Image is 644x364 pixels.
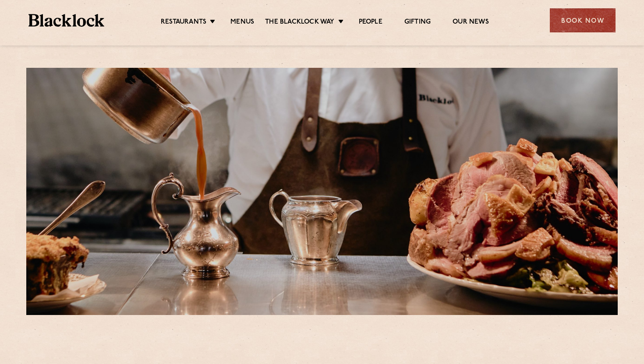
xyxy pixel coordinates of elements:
a: Our News [453,18,489,28]
a: People [359,18,382,28]
div: Book Now [550,8,616,32]
a: Menus [230,18,254,28]
a: The Blacklock Way [265,18,334,28]
img: BL_Textured_Logo-footer-cropped.svg [28,14,104,27]
a: Restaurants [161,18,206,28]
a: Gifting [404,18,431,28]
